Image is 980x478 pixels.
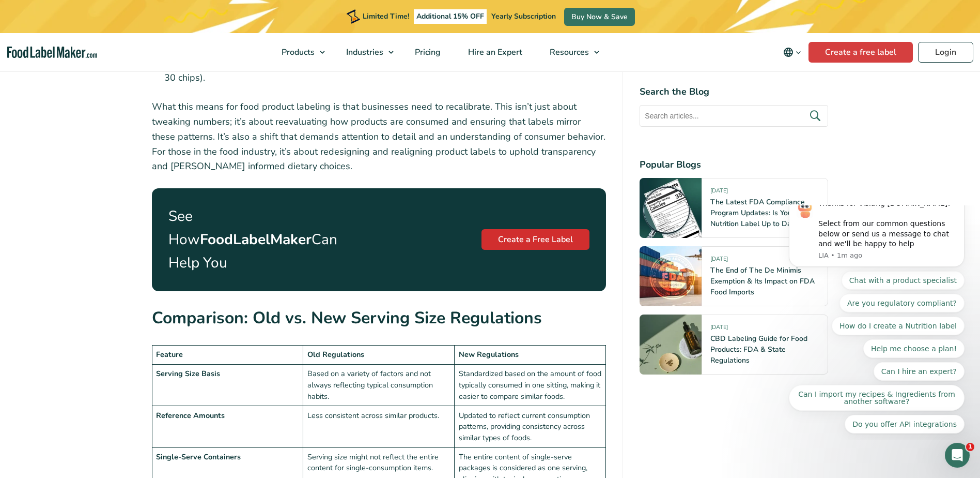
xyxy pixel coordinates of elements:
[15,180,191,205] button: Quick reply: Can I import my recipes & Ingredients from another software?
[333,33,399,71] a: Industries
[343,47,384,58] span: Industries
[536,33,604,71] a: Resources
[773,205,980,440] iframe: Intercom notifications message
[66,88,191,107] button: Quick reply: Are you regulatory compliant?
[459,349,519,360] strong: New Regulations
[7,47,97,58] a: Food Label Maker homepage
[15,66,191,228] div: Quick reply options
[303,365,455,406] td: Based on a variety of factors and not always reflecting typical consumption habits.
[168,205,348,274] p: See How Can Help You
[640,105,828,127] input: Search articles...
[710,334,807,365] a: CBD Labeling Guide for Food Products: FDA & State Regulations
[100,157,191,175] button: Quick reply: Can I hire an expert?
[491,11,556,21] span: Yearly Subscription
[481,229,589,250] a: Create a Free Label
[412,47,442,58] span: Pricing
[455,365,606,406] td: Standardized based on the amount of food typically consumed in one sitting, making it easier to c...
[455,406,606,447] td: Updated to reflect current consumption patterns, providing consistency across similar types of fo...
[45,46,183,55] p: Message from LIA, sent 1m ago
[278,47,316,58] span: Products
[268,33,330,71] a: Products
[58,111,191,130] button: Quick reply: How do I create a Nutrition label
[776,42,808,63] button: Change language
[966,443,974,451] span: 1
[710,323,728,335] span: [DATE]
[465,47,523,58] span: Hire an Expert
[156,368,220,379] strong: Serving Size Basis
[156,349,183,360] strong: Feature
[68,66,191,84] button: Quick reply: Chat with a product specialist
[640,85,828,99] h4: Search the Blog
[156,452,241,462] strong: Single-Serve Containers
[414,9,487,24] span: Additional 15% OFF
[945,443,970,468] iframe: Intercom live chat
[808,42,913,63] a: Create a free label
[710,265,815,297] a: The End of The De Minimis Exemption & Its Impact on FDA Food Imports
[710,255,728,267] span: [DATE]
[564,8,635,26] a: Buy Now & Save
[303,406,455,447] td: Less consistent across similar products.
[918,42,973,63] a: Login
[710,197,805,229] a: The Latest FDA Compliance Program Updates: Is Your Nutrition Label Up to Date?
[152,99,606,174] p: What this means for food product labeling is that businesses need to recalibrate. This isn’t just...
[90,134,191,153] button: Quick reply: Help me choose a plan!
[152,307,542,329] strong: Comparison: Old vs. New Serving Size Regulations
[640,158,828,172] h4: Popular Blogs
[710,187,728,199] span: [DATE]
[363,11,409,21] span: Limited Time!
[156,410,225,421] strong: Reference Amounts
[71,210,191,228] button: Quick reply: Do you offer API integrations
[200,230,312,249] strong: FoodLabelMaker
[455,33,534,71] a: Hire an Expert
[547,47,590,58] span: Resources
[401,33,452,71] a: Pricing
[307,349,364,360] strong: Old Regulations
